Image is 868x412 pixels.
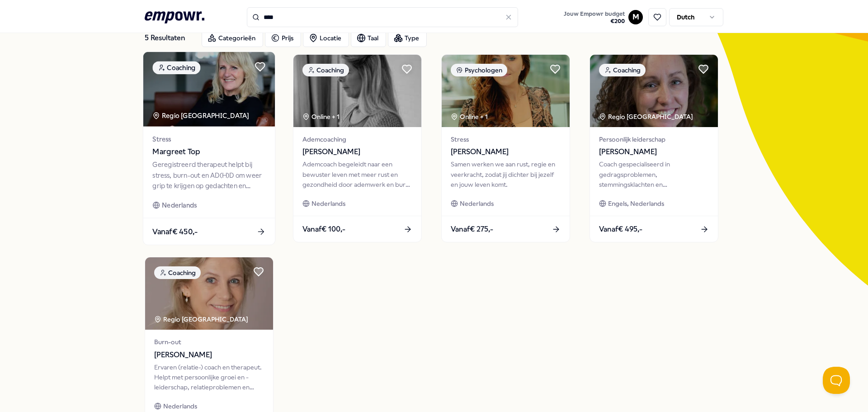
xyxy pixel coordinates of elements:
[451,64,507,76] div: Psychologen
[302,112,340,122] div: Online + 1
[152,61,200,74] div: Coaching
[265,29,301,47] button: Prijs
[599,159,709,189] div: Coach gespecialiseerd in gedragsproblemen, stemmingsklachten en communicatieontwikkeling, gericht...
[293,55,421,127] img: package image
[302,134,412,144] span: Ademcoaching
[303,29,349,47] button: Locatie
[302,146,412,158] span: [PERSON_NAME]
[460,199,494,208] span: Nederlands
[451,223,493,235] span: Vanaf € 275,-
[154,362,264,393] div: Ervaren (relatie-) coach en therapeut. Helpt met persoonlijke groei en -leiderschap, relatieprobl...
[302,223,345,235] span: Vanaf € 100,-
[451,112,488,122] div: Online + 1
[451,146,561,158] span: [PERSON_NAME]
[351,29,386,47] button: Taal
[152,226,198,237] span: Vanaf € 450,-
[163,401,197,411] span: Nederlands
[823,367,850,394] iframe: Help Scout Beacon - Open
[388,29,427,47] button: Type
[599,134,709,144] span: Persoonlijk leiderschap
[599,112,694,122] div: Regio [GEOGRAPHIC_DATA]
[599,146,709,158] span: [PERSON_NAME]
[590,55,718,127] img: package image
[560,8,628,27] a: Jouw Empowr budget€200
[154,266,201,279] div: Coaching
[143,52,275,127] img: package image
[154,314,250,324] div: Regio [GEOGRAPHIC_DATA]
[599,64,646,76] div: Coaching
[562,9,627,27] button: Jouw Empowr budget€200
[154,337,264,347] span: Burn-out
[152,110,250,121] div: Regio [GEOGRAPHIC_DATA]
[145,29,194,47] div: 5 Resultaten
[247,7,518,27] input: Search for products, categories or subcategories
[293,54,422,242] a: package imageCoachingOnline + 1Ademcoaching[PERSON_NAME]Ademcoach begeleidt naar een bewuster lev...
[590,54,718,242] a: package imageCoachingRegio [GEOGRAPHIC_DATA] Persoonlijk leiderschap[PERSON_NAME]Coach gespeciali...
[154,349,264,361] span: [PERSON_NAME]
[302,64,349,76] div: Coaching
[441,54,570,242] a: package imagePsychologenOnline + 1Stress[PERSON_NAME]Samen werken we aan rust, regie en veerkrach...
[451,134,561,144] span: Stress
[608,199,664,208] span: Engels, Nederlands
[442,55,570,127] img: package image
[564,10,625,18] span: Jouw Empowr budget
[451,159,561,189] div: Samen werken we aan rust, regie en veerkracht, zodat jij dichter bij jezelf en jouw leven komt.
[145,257,273,330] img: package image
[564,18,625,25] span: € 200
[162,200,197,210] span: Nederlands
[628,10,643,24] button: M
[302,159,412,189] div: Ademcoach begeleidt naar een bewuster leven met meer rust en gezondheid door ademwerk en burn-out...
[599,223,642,235] span: Vanaf € 495,-
[143,52,276,246] a: package imageCoachingRegio [GEOGRAPHIC_DATA] StressMargreet TopGeregistreerd therapeut helpt bij ...
[311,199,345,208] span: Nederlands
[202,29,263,47] button: Categorieën
[152,160,265,191] div: Geregistreerd therapeut helpt bij stress, burn-out en AD(H)D om weer grip te krijgen op gedachten...
[152,134,265,144] span: Stress
[152,146,265,158] span: Margreet Top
